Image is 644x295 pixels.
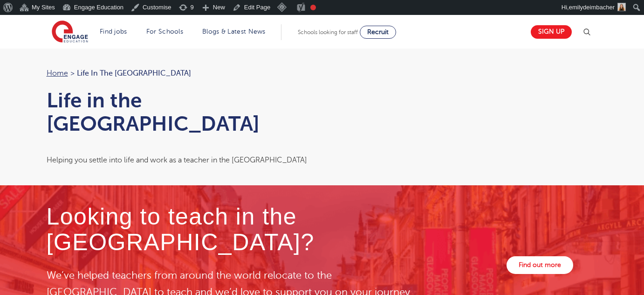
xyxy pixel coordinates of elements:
h4: Looking to teach in the [GEOGRAPHIC_DATA]? [47,204,416,255]
a: Recruit [360,26,396,39]
a: Find out more [507,256,573,274]
h1: Life in the [GEOGRAPHIC_DATA] [47,89,313,135]
div: Focus keyphrase not set [310,5,316,10]
a: For Schools [146,28,183,35]
div: Helping you settle into life and work as a teacher in the [GEOGRAPHIC_DATA] [47,154,313,166]
span: Schools looking for staff [298,29,358,35]
span: emilydeimbacher [569,4,615,11]
a: Blogs & Latest News [202,28,266,35]
span: Life in the [GEOGRAPHIC_DATA] [77,67,191,79]
img: Engage Education [52,21,88,44]
span: > [70,69,75,77]
nav: breadcrumb [47,67,313,79]
a: Home [47,69,68,77]
span: Recruit [367,28,389,35]
a: Find jobs [100,28,127,35]
a: Sign up [531,25,572,39]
